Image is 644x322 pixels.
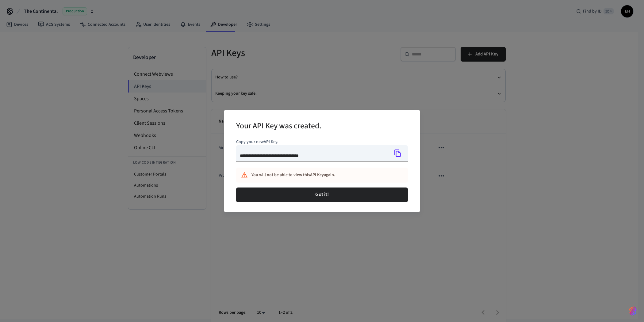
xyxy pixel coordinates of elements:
p: Copy your new API Key . [236,139,408,145]
h2: Your API Key was created. [236,117,321,136]
div: You will not be able to view this API Key again. [251,169,381,181]
img: SeamLogoGradient.69752ec5.svg [629,306,637,316]
button: Copy [391,147,404,160]
button: Got it! [236,188,408,202]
